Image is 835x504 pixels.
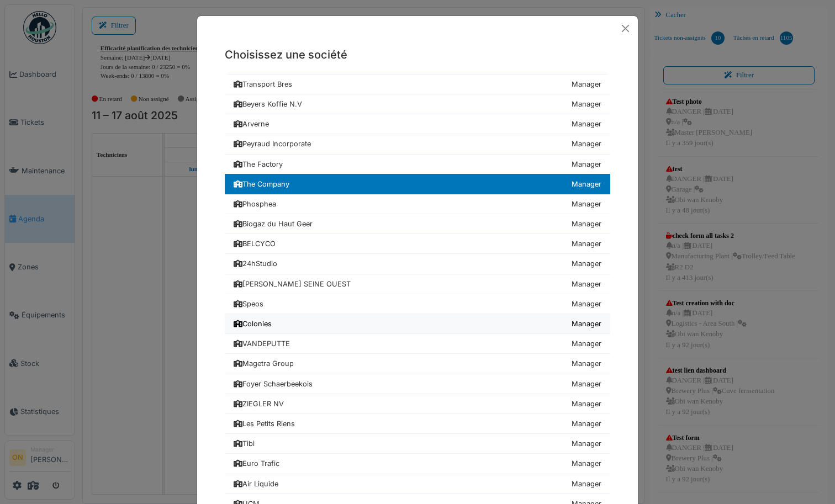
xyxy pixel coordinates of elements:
[572,418,601,429] div: Manager
[572,199,601,209] div: Manager
[572,458,601,469] div: Manager
[572,399,601,409] div: Manager
[225,374,610,394] a: Foyer Schaerbeekois Manager
[234,279,351,289] div: [PERSON_NAME] SEINE OUEST
[572,159,601,169] div: Manager
[225,454,610,474] a: Euro Trafic Manager
[234,219,313,229] div: Biogaz du Haut Geer
[572,119,601,129] div: Manager
[225,114,610,134] a: Arverne Manager
[225,414,610,434] a: Les Petits Riens Manager
[225,394,610,414] a: ZIEGLER NV Manager
[572,219,601,229] div: Manager
[234,438,255,449] div: Tibi
[572,139,601,149] div: Manager
[234,379,313,389] div: Foyer Schaerbeekois
[617,20,633,36] button: Close
[225,74,610,94] a: Transport Bres Manager
[225,194,610,214] a: Phosphea Manager
[234,399,284,409] div: ZIEGLER NV
[572,438,601,449] div: Manager
[225,214,610,234] a: Biogaz du Haut Geer Manager
[572,358,601,369] div: Manager
[225,234,610,254] a: BELCYCO Manager
[572,338,601,349] div: Manager
[234,479,278,489] div: Air Liquide
[225,314,610,334] a: Colonies Manager
[234,199,276,209] div: Phosphea
[225,474,610,494] a: Air Liquide Manager
[234,319,272,329] div: Colonies
[234,238,276,249] div: BELCYCO
[234,179,289,189] div: The Company
[234,159,283,169] div: The Factory
[234,338,290,349] div: VANDEPUTTE
[225,274,610,294] a: [PERSON_NAME] SEINE OUEST Manager
[225,294,610,314] a: Speos Manager
[572,479,601,489] div: Manager
[225,94,610,114] a: Beyers Koffie N.V Manager
[225,254,610,274] a: 24hStudio Manager
[572,238,601,249] div: Manager
[225,155,610,174] a: The Factory Manager
[225,434,610,454] a: Tibi Manager
[234,119,269,129] div: Arverne
[225,46,610,63] h5: Choisissez une société
[572,79,601,89] div: Manager
[234,299,263,309] div: Speos
[572,258,601,269] div: Manager
[234,99,302,109] div: Beyers Koffie N.V
[225,334,610,354] a: VANDEPUTTE Manager
[234,139,311,149] div: Peyraud Incorporate
[225,174,610,194] a: The Company Manager
[225,354,610,374] a: Magetra Group Manager
[572,319,601,329] div: Manager
[572,179,601,189] div: Manager
[234,458,279,469] div: Euro Trafic
[225,134,610,154] a: Peyraud Incorporate Manager
[234,358,294,369] div: Magetra Group
[572,99,601,109] div: Manager
[234,418,295,429] div: Les Petits Riens
[234,79,292,89] div: Transport Bres
[234,258,277,269] div: 24hStudio
[572,379,601,389] div: Manager
[572,279,601,289] div: Manager
[572,299,601,309] div: Manager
